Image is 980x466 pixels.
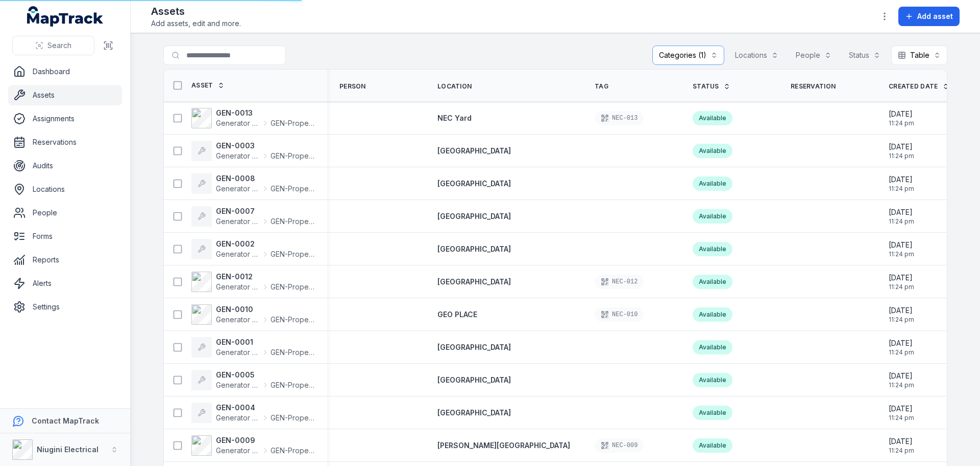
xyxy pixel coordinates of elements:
[216,239,315,249] strong: GEN-0002
[216,337,315,347] strong: GEN-0001
[728,46,785,65] button: Locations
[889,414,914,422] span: 11:24 pm
[437,179,511,188] span: [GEOGRAPHIC_DATA]
[693,406,732,420] div: Available
[151,18,241,29] span: Add assets, edit and more.
[889,371,914,381] span: [DATE]
[8,85,122,105] a: Assets
[8,108,122,129] a: Assignments
[8,179,122,199] a: Locations
[693,176,732,191] div: Available
[889,119,914,127] span: 11:24 pm
[693,373,732,387] div: Available
[437,245,511,253] span: [GEOGRAPHIC_DATA]
[271,249,315,259] span: GEN-Properties
[216,315,260,325] span: Generator Set
[693,307,732,322] div: Available
[889,283,914,291] span: 11:24 pm
[842,46,887,65] button: Status
[889,338,914,348] span: [DATE]
[889,305,914,316] span: [DATE]
[32,416,99,425] strong: Contact MapTrack
[216,403,315,413] strong: GEN-0004
[789,46,838,65] button: People
[889,207,914,217] span: [DATE]
[437,113,472,123] a: NEC Yard
[27,6,104,27] a: MapTrack
[47,40,71,51] span: Search
[191,403,315,423] a: GEN-0004Generator SetGEN-Properties
[595,111,644,125] div: NEC-013
[12,36,94,55] button: Search
[889,404,914,422] time: 2/7/2025, 11:24:32 PM
[889,207,914,226] time: 2/7/2025, 11:24:32 PM
[889,381,914,389] span: 11:24 pm
[216,184,260,194] span: Generator Set
[693,82,730,91] a: Status
[917,11,953,21] span: Add asset
[889,273,914,283] span: [DATE]
[191,108,315,128] a: GEN-0013Generator SetGEN-Properties
[437,343,511,351] span: [GEOGRAPHIC_DATA]
[191,435,315,456] a: GEN-0009Generator SetGEN-Properties
[889,316,914,324] span: 11:24 pm
[693,209,732,224] div: Available
[437,82,472,91] span: Location
[437,212,511,220] span: [GEOGRAPHIC_DATA]
[595,438,644,453] div: NEC-009
[216,446,260,456] span: Generator Set
[693,275,732,289] div: Available
[8,61,122,82] a: Dashboard
[889,82,938,91] span: Created Date
[216,108,315,118] strong: GEN-0013
[216,272,315,282] strong: GEN-0012
[437,375,511,384] span: [GEOGRAPHIC_DATA]
[216,118,260,128] span: Generator Set
[595,82,608,91] span: Tag
[437,277,511,287] a: [GEOGRAPHIC_DATA]
[889,371,914,389] time: 2/7/2025, 11:24:32 PM
[271,216,315,227] span: GEN-Properties
[216,304,315,315] strong: GEN-0010
[595,275,644,289] div: NEC-012
[791,82,836,91] span: Reservation
[437,310,477,319] span: GEO PLACE
[437,440,570,451] a: [PERSON_NAME][GEOGRAPHIC_DATA]
[339,82,366,91] span: Person
[271,151,315,161] span: GEN-Properties
[889,404,914,414] span: [DATE]
[8,203,122,223] a: People
[889,82,949,91] a: Created Date
[889,174,914,193] time: 2/7/2025, 11:24:32 PM
[216,141,315,151] strong: GEN-0003
[693,144,732,158] div: Available
[889,436,914,455] time: 2/7/2025, 11:24:32 PM
[889,217,914,226] span: 11:24 pm
[889,348,914,357] span: 11:24 pm
[437,114,472,122] span: NEC Yard
[437,179,511,189] a: [GEOGRAPHIC_DATA]
[191,304,315,325] a: GEN-0010Generator SetGEN-Properties
[652,46,724,65] button: Categories (1)
[437,277,511,286] span: [GEOGRAPHIC_DATA]
[889,174,914,185] span: [DATE]
[271,315,315,325] span: GEN-Properties
[889,447,914,455] span: 11:24 pm
[595,307,644,322] div: NEC-010
[271,118,315,128] span: GEN-Properties
[151,4,241,18] h2: Assets
[889,152,914,160] span: 11:24 pm
[191,81,225,90] a: Asset
[216,173,315,184] strong: GEN-0008
[437,146,511,155] span: [GEOGRAPHIC_DATA]
[889,185,914,193] span: 11:24 pm
[889,273,914,291] time: 2/7/2025, 11:24:32 PM
[216,151,260,161] span: Generator Set
[889,240,914,258] time: 2/7/2025, 11:24:32 PM
[271,184,315,194] span: GEN-Properties
[8,226,122,247] a: Forms
[437,309,477,320] a: GEO PLACE
[898,7,960,26] button: Add asset
[216,249,260,259] span: Generator Set
[437,342,511,352] a: [GEOGRAPHIC_DATA]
